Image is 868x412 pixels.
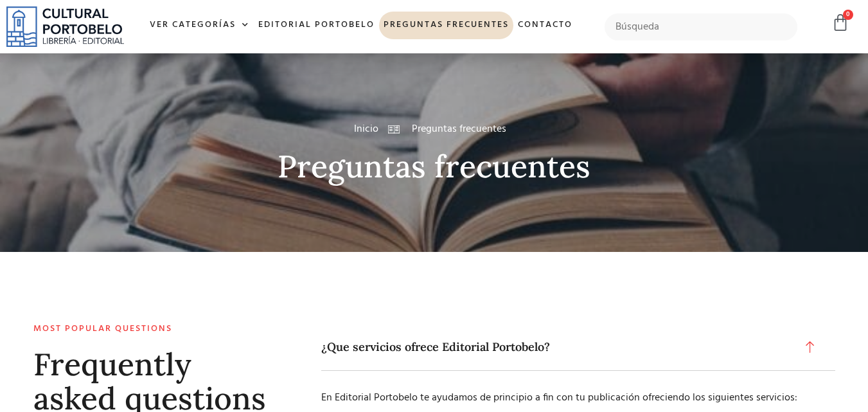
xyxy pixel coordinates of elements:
[33,324,280,335] h2: Most popular questions
[409,121,506,137] span: Preguntas frecuentes
[513,12,577,39] a: Contacto
[354,121,378,137] a: Inicio
[831,13,849,32] a: 0
[145,12,254,39] a: Ver Categorías
[30,150,839,184] h2: Preguntas frecuentes
[321,340,556,354] span: ¿Que servicios ofrece Editorial Portobelo?
[321,390,816,406] p: En Editorial Portobelo te ayudamos de principio a fin con tu publicación ofreciendo los siguiente...
[605,13,798,40] input: Búsqueda
[379,12,513,39] a: Preguntas frecuentes
[843,10,853,20] span: 0
[254,12,379,39] a: Editorial Portobelo
[321,324,835,371] a: ¿Que servicios ofrece Editorial Portobelo?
